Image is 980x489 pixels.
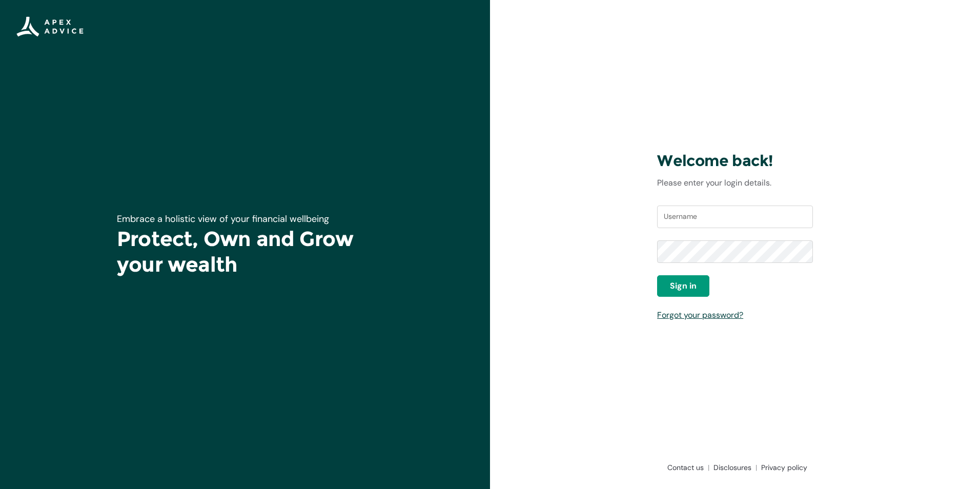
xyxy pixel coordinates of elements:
h1: Protect, Own and Grow your wealth [117,226,373,277]
a: Disclosures [709,462,757,473]
h3: Welcome back! [657,151,813,171]
button: Sign in [657,275,709,297]
a: Contact us [663,462,709,473]
span: Embrace a holistic view of your financial wellbeing [117,213,329,225]
input: Username [657,206,813,228]
a: Forgot your password? [657,310,743,320]
img: Apex Advice Group [16,16,84,37]
a: Privacy policy [757,462,807,473]
p: Please enter your login details. [657,177,813,189]
span: Sign in [670,280,697,292]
